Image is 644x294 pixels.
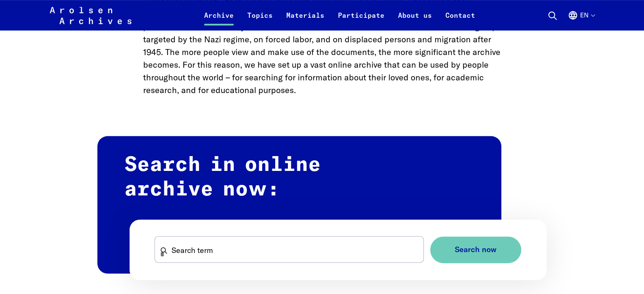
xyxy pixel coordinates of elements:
[97,136,501,274] h2: Search in online archive now:
[455,245,497,254] span: Search now
[391,10,439,30] a: About us
[197,5,482,25] nav: Primary
[439,10,482,30] a: Contact
[568,10,594,30] button: English, language selection
[279,10,331,30] a: Materials
[197,10,240,30] a: Archive
[331,10,391,30] a: Participate
[430,236,521,263] button: Search now
[240,10,279,30] a: Topics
